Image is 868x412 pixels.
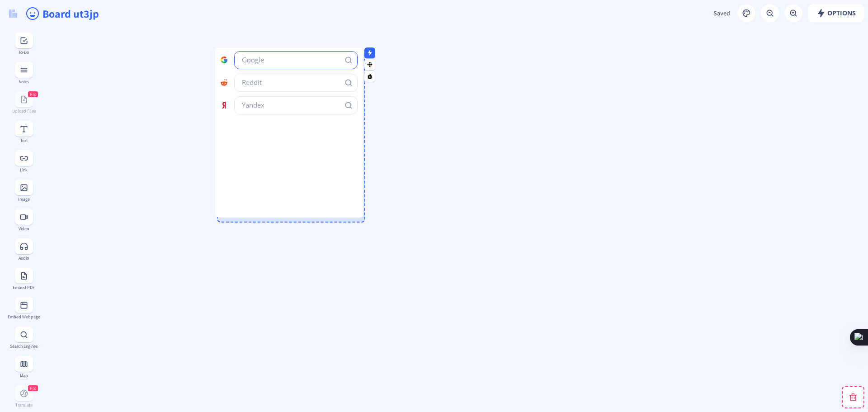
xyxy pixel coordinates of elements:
div: Video [7,226,40,231]
div: Notes [7,79,40,84]
div: Text [7,138,40,143]
div: Audio [7,256,40,260]
ion-icon: happy outline [25,6,40,21]
button: Options [808,4,864,22]
span: Pro [30,91,36,97]
div: Embed Webpage [7,314,40,319]
button: Search Google [340,51,358,69]
div: Embed PDF [7,285,40,290]
div: Image [7,197,40,202]
input: Reddit [234,74,358,92]
img: yandex.svg [221,102,227,109]
img: reddit.svg [221,79,227,86]
div: To-Do [7,50,40,55]
button: Search Reddit [340,74,358,92]
div: Link [7,167,40,172]
nb-icon: Search Reddit [344,78,353,87]
nb-icon: Search Google [344,56,353,65]
input: Google [234,51,358,69]
span: Options [816,9,856,17]
img: logo.svg [9,9,17,18]
input: Yandex [234,96,358,114]
img: google.svg [221,57,227,63]
span: Saved [713,9,730,17]
span: Pro [30,385,36,391]
div: Map [7,373,40,378]
nb-icon: Search Yandex [344,101,353,110]
button: Search Yandex [340,96,358,114]
div: Search Engines [7,344,40,349]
